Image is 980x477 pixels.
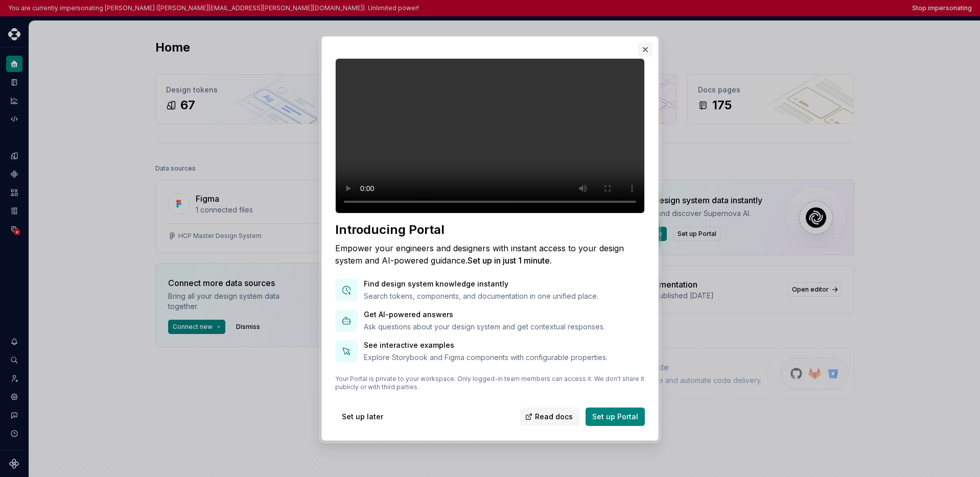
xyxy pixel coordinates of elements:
[468,255,552,266] span: Set up in just 1 minute.
[586,408,645,426] button: Set up Portal
[342,412,383,422] span: Set up later
[364,309,605,320] p: Get AI-powered answers
[364,291,598,301] p: Search tokens, components, and documentation in one unified place.
[520,408,579,426] a: Read docs
[364,352,608,363] p: Explore Storybook and Figma components with configurable properties.
[335,408,390,426] button: Set up later
[335,375,645,391] p: Your Portal is private to your workspace. Only logged-in team members can access it. We don't sha...
[364,322,605,332] p: Ask questions about your design system and get contextual responses.
[335,222,645,238] div: Introducing Portal
[364,279,598,289] p: Find design system knowledge instantly
[364,340,608,350] p: See interactive examples
[592,412,638,422] span: Set up Portal
[535,412,573,422] span: Read docs
[335,242,645,267] div: Empower your engineers and designers with instant access to your design system and AI-powered gui...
